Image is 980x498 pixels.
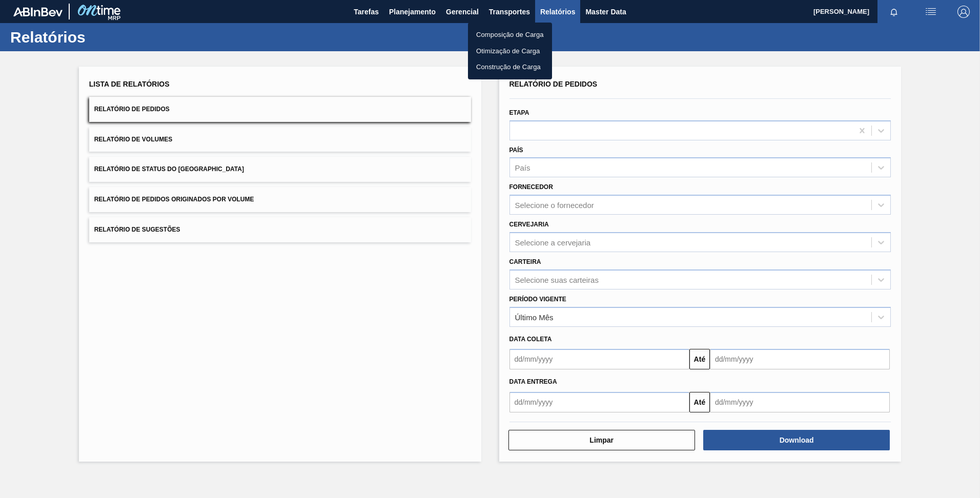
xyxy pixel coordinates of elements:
a: Otimização de Carga [468,43,552,59]
a: Construção de Carga [468,59,552,75]
a: Composição de Carga [468,27,552,43]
